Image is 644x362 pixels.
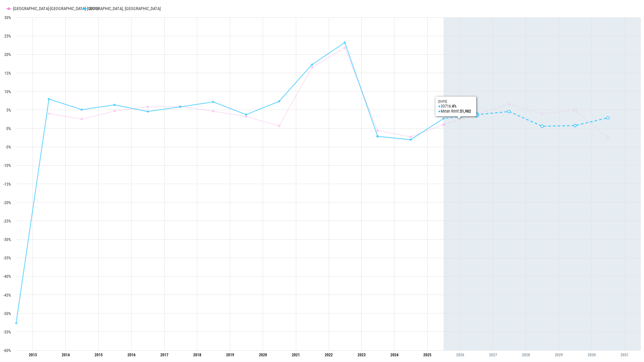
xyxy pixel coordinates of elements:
path: Wednesday, 28 Jun, 19:00, 5.82. 33716. [179,106,182,108]
tspan: 2020 [259,353,267,357]
path: Tuesday, 28 Jun, 19:00, 4.56. 33716. [146,110,149,113]
path: Friday, 28 Jun, 19:00, 7.93. 33716. [48,98,50,101]
text: -15% [3,182,11,187]
path: Sunday, 28 Jun, 19:00, 0.66. Tampa-St. Petersburg-Clearwater, FL. [278,125,281,127]
path: Thursday, 28 Jun, 19:00, 4.93. Tampa-St. Petersburg-Clearwater, FL. [574,109,577,112]
tspan: 2019 [226,353,234,357]
tspan: 2030 [588,353,596,357]
tspan: 2021 [292,353,300,357]
text: 5% [6,108,11,113]
text: 30% [4,15,11,20]
path: Saturday, 28 Jun, 19:00, 2.51. Tampa-St. Petersburg-Clearwater, FL. [80,118,83,120]
path: Thursday, 28 Jun, 19:00, -52.66. 33716. [15,322,18,324]
tspan: 2027 [489,353,497,357]
path: Friday, 28 Jun, 19:00, -2.59. Tampa-St. Petersburg-Clearwater, FL. [607,137,609,139]
text: -45% [3,293,11,298]
tspan: 2015 [95,353,103,357]
tspan: 2023 [358,353,366,357]
text: 25% [4,34,11,39]
text: -55% [3,330,11,335]
text: -20% [3,200,11,205]
tspan: 2029 [555,353,563,357]
g: 33716, line 4 of 4 with 5 data points. [473,110,609,128]
button: Show 33716 [82,6,100,11]
path: Saturday, 28 Jun, 19:00, 2.66. 33716. [442,117,445,120]
path: Wednesday, 28 Jun, 19:00, -2.15. 33716. [376,135,379,138]
path: Wednesday, 28 Jun, 19:00, 0.58. 33716. [541,125,544,128]
path: Thursday, 28 Jun, 19:00, 4.63. Tampa-St. Petersburg-Clearwater, FL. [212,110,214,113]
tspan: 2026 [456,353,464,357]
path: Friday, 28 Jun, 19:00, -3.07. 33716. [409,138,412,141]
text: -60% [3,348,11,353]
text: -25% [3,219,11,224]
text: 15% [4,71,11,76]
path: Sunday, 28 Jun, 19:00, 7.3. 33716. [278,100,281,103]
tspan: 2022 [325,353,333,357]
path: Tuesday, 28 Jun, 19:00, 5.8. Tampa-St. Petersburg-Clearwater, FL. [147,106,149,108]
path: Saturday, 28 Jun, 19:00, 1. Tampa-St. Petersburg-Clearwater, FL. [442,123,445,126]
path: Friday, 28 Jun, 19:00, 2.86. 33716. [607,116,609,119]
text: -50% [3,311,11,316]
text: 10% [4,89,11,94]
path: Tuesday, 28 Jun, 19:00, 23.2. 33716. [343,41,346,44]
path: Monday, 28 Jun, 19:00, 4.55. 33716. [508,110,511,113]
path: Wednesday, 28 Jun, 19:00, 3.9. Tampa-St. Petersburg-Clearwater, FL. [541,113,544,115]
path: Friday, 28 Jun, 19:00, 3.73. 33716. [245,113,248,116]
text: -5% [5,145,11,149]
tspan: 2028 [522,353,530,357]
path: Monday, 28 Jun, 19:00, 17.25. 33716. [311,63,314,66]
text: 0% [6,126,11,131]
path: Thursday, 28 Jun, 19:00, 0.75. 33716. [574,124,577,127]
tspan: 2013 [29,353,37,357]
text: -10% [3,163,11,168]
tspan: 2024 [390,353,398,357]
tspan: 2031 [621,353,629,357]
tspan: 2025 [423,353,431,357]
path: Monday, 28 Jun, 19:00, 6.55. Tampa-St. Petersburg-Clearwater, FL. [508,103,511,106]
text: 20% [4,52,11,57]
tspan: 2014 [62,353,70,357]
path: Sunday, 28 Jun, 19:00, 6.36. 33716. [113,104,116,106]
text: -30% [3,237,11,242]
tspan: 2018 [193,353,201,357]
button: Show Tampa-St. Petersburg-Clearwater, FL [6,6,75,11]
path: Sunday, 28 Jun, 19:00, 4.69. Tampa-St. Petersburg-Clearwater, FL. [113,110,116,112]
path: Sunday, 28 Jun, 19:00, 3.69. 33716. [475,113,478,117]
tspan: 2017 [160,353,168,357]
text: -35% [3,256,11,260]
tspan: 2016 [127,353,136,357]
path: Saturday, 28 Jun, 19:00, 5.06. 33716. [80,108,83,111]
path: Thursday, 28 Jun, 19:00, 7.15. 33716. [212,101,215,103]
text: -40% [3,274,11,279]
